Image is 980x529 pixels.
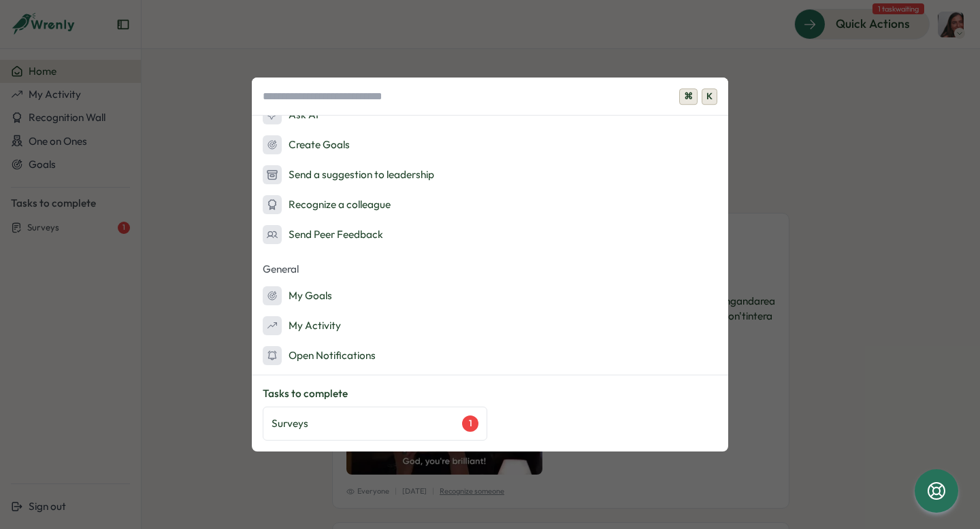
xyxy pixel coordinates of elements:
[263,286,332,305] div: My Goals
[252,312,728,339] button: My Activity
[263,225,383,244] div: Send Peer Feedback
[263,386,717,401] p: Tasks to complete
[252,282,728,309] button: My Goals
[252,221,728,248] button: Send Peer Feedback
[272,416,308,431] p: Surveys
[252,161,728,188] button: Send a suggestion to leadership
[252,259,728,279] p: General
[263,316,341,335] div: My Activity
[263,346,376,365] div: Open Notifications
[679,88,698,105] span: ⌘
[252,342,728,369] button: Open Notifications
[263,195,391,214] div: Recognize a colleague
[462,415,478,432] div: 1
[263,135,350,154] div: Create Goals
[702,88,717,105] span: K
[252,191,728,218] button: Recognize a colleague
[263,165,434,184] div: Send a suggestion to leadership
[252,131,728,158] button: Create Goals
